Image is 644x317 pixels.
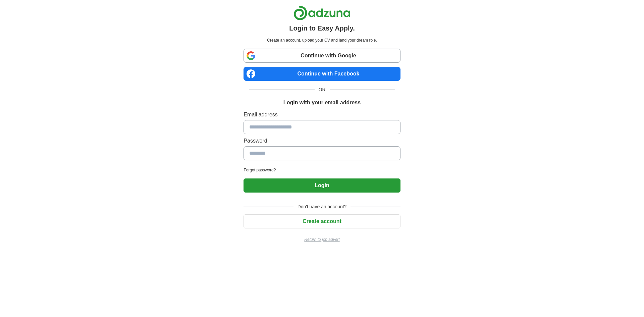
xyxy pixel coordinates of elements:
[244,218,400,224] a: Create account
[244,111,400,119] label: Email address
[293,5,351,20] img: Adzuna logo
[315,86,330,93] span: OR
[289,23,355,33] h1: Login to Easy Apply.
[244,49,400,63] a: Continue with Google
[244,178,400,193] button: Login
[244,214,400,228] button: Create account
[293,203,351,210] span: Don't have an account?
[244,236,400,243] a: Return to job advert
[244,67,400,81] a: Continue with Facebook
[245,37,399,43] p: Create an account, upload your CV and land your dream role.
[244,137,400,145] label: Password
[283,99,361,107] h1: Login with your email address
[244,167,400,173] a: Forgot password?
